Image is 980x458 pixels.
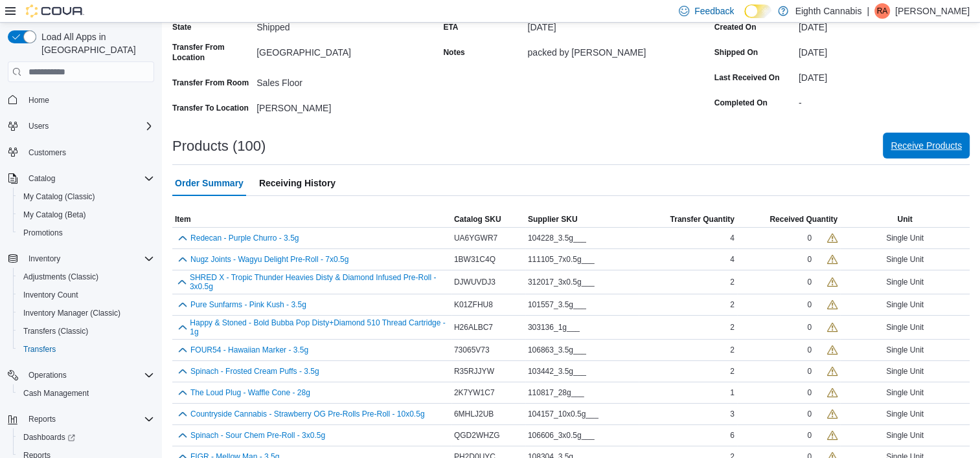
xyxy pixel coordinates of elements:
a: Promotions [18,225,68,241]
span: Catalog [23,171,154,186]
button: SHRED X - Tropic Thunder Heavies Disty & Diamond Infused Pre-Roll - 3x0.5g [190,273,449,291]
span: 110817_28g___ [528,387,584,398]
div: Single Unit [840,230,970,246]
span: Transfers [18,342,154,357]
span: K01ZFHU8 [454,300,493,310]
div: Single Unit [840,320,970,335]
div: Single Unit [840,406,970,422]
button: Supplier SKU [525,212,639,227]
div: [DATE] [799,67,970,83]
div: Sales Floor [256,72,427,88]
div: [PERSON_NAME] [256,98,427,113]
span: QGD2WHZG [454,430,500,441]
button: Reports [23,411,61,427]
a: Transfers (Classic) [18,323,93,339]
button: Inventory [23,251,65,267]
span: 73065V73 [454,345,490,355]
button: Promotions [13,224,159,242]
img: Cova [26,5,84,17]
span: Catalog [28,173,55,184]
span: 6 [730,430,735,441]
span: Inventory Manager (Classic) [23,308,120,318]
span: Item [175,214,191,224]
a: Inventory Manager (Classic) [18,305,126,321]
button: FOUR54 - Hawaiian Marker - 3.5g [190,345,308,354]
p: | [867,3,869,19]
span: Users [28,121,49,131]
label: Completed On [714,98,768,108]
span: Operations [28,370,67,380]
span: Adjustments (Classic) [23,272,98,282]
div: 0 [807,366,812,376]
button: Cash Management [13,384,159,402]
a: Dashboards [18,430,80,445]
span: Transfers (Classic) [23,326,88,336]
div: 0 [807,300,812,310]
div: Single Unit [840,428,970,443]
button: Received Quantity [737,212,840,227]
span: 2 [730,300,735,310]
a: Inventory Count [18,287,84,303]
button: Reports [3,410,159,428]
label: Created On [714,22,757,32]
span: Promotions [23,228,63,238]
span: Reports [28,414,56,424]
span: Inventory Count [23,290,78,300]
span: My Catalog (Classic) [23,191,95,202]
div: [GEOGRAPHIC_DATA] [256,42,427,58]
span: 4 [730,233,735,243]
span: Transfer Quantity [670,214,734,224]
span: Catalog SKU [454,214,501,224]
button: Transfers (Classic) [13,322,159,340]
span: 4 [730,254,735,265]
span: Dashboards [23,432,75,442]
span: 1 [730,387,735,398]
span: Inventory [28,254,60,264]
button: Inventory Manager (Classic) [13,304,159,322]
button: Catalog [3,169,159,188]
span: Operations [23,367,154,383]
div: Shipped [256,17,427,32]
span: Cash Management [23,388,89,398]
button: Operations [23,367,72,383]
span: DJWUVDJ3 [454,277,496,287]
div: Single Unit [840,385,970,400]
button: Users [23,118,54,134]
span: My Catalog (Beta) [23,210,86,220]
label: State [172,22,191,32]
span: 303136_1g___ [528,322,580,333]
div: 0 [807,387,812,398]
a: My Catalog (Beta) [18,207,91,223]
span: Cash Management [18,386,154,401]
span: 6MHLJ2UB [454,409,494,419]
label: Transfer From Room [172,78,249,88]
span: 2 [730,322,735,333]
span: My Catalog (Classic) [18,189,154,204]
a: Cash Management [18,386,94,401]
a: Customers [23,145,71,160]
span: 2 [730,366,735,376]
span: Adjustments (Classic) [18,269,154,285]
button: Operations [3,366,159,384]
div: Roya Aziz [874,3,890,19]
span: Receiving History [259,170,336,196]
span: Transfers [23,344,56,354]
span: Reports [23,411,154,427]
span: 104228_3.5g___ [528,233,586,243]
span: 101557_3.5g___ [528,300,586,310]
span: Customers [23,144,154,160]
span: 3 [730,409,735,419]
div: 0 [807,430,812,441]
p: [PERSON_NAME] [895,3,970,19]
span: Order Summary [175,170,244,196]
div: 0 [807,254,812,265]
label: Transfer To Location [172,103,249,113]
span: Unit [897,214,912,224]
span: Home [23,91,154,107]
button: Item [172,212,451,227]
span: 104157_10x0.5g___ [528,409,598,419]
div: 0 [807,409,812,419]
div: 0 [807,322,812,333]
button: Users [3,117,159,135]
div: 0 [807,345,812,355]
